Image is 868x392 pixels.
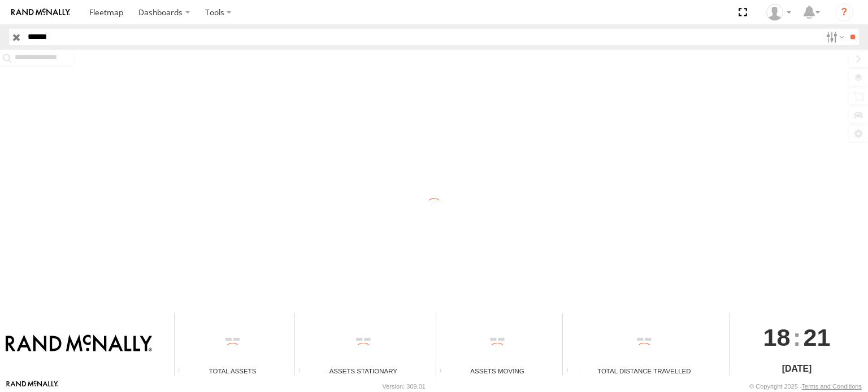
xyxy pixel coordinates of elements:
[749,383,862,390] div: © Copyright 2025 -
[802,383,862,390] a: Terms and Conditions
[563,367,580,376] div: Total distance travelled by all assets within specified date range and applied filters
[6,334,152,354] img: Rand McNally
[762,4,795,21] div: Jose Goitia
[730,362,863,376] div: [DATE]
[436,366,559,376] div: Assets Moving
[822,29,846,45] label: Search Filter Options
[295,366,431,376] div: Assets Stationary
[175,367,192,376] div: Total number of Enabled Assets
[295,367,312,376] div: Total number of assets current stationary.
[383,383,426,390] div: Version: 309.01
[563,366,725,376] div: Total Distance Travelled
[763,313,791,362] span: 18
[11,8,70,16] img: rand-logo.svg
[730,313,863,362] div: :
[436,367,453,376] div: Total number of assets current in transit.
[175,366,290,376] div: Total Assets
[804,313,831,362] span: 21
[835,3,853,21] i: ?
[6,381,58,392] a: Visit our Website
